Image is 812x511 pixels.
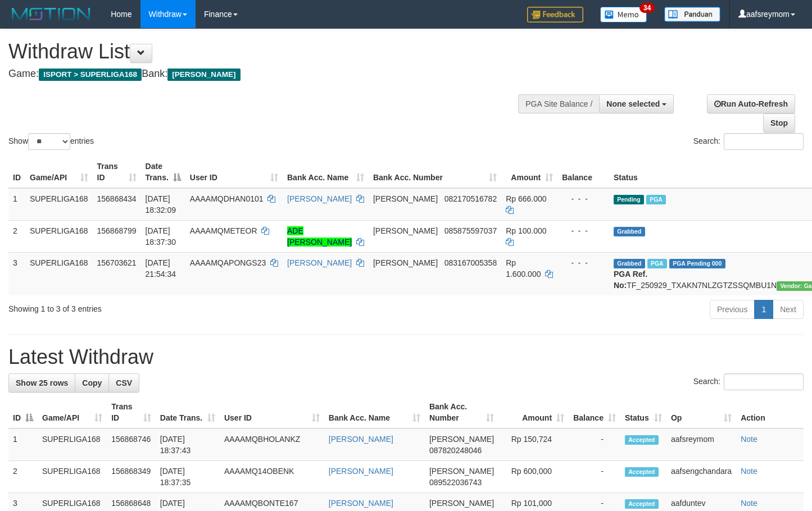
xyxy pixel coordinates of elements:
span: Copy 082170516782 to clipboard [444,194,497,203]
span: 156868799 [97,226,137,235]
span: [DATE] 21:54:34 [146,258,176,279]
a: [PERSON_NAME] [287,194,352,203]
th: Amount: activate to sort column ascending [498,396,569,428]
th: ID [8,156,25,188]
td: 2 [8,461,38,493]
span: 34 [639,3,655,13]
span: Copy 083167005358 to clipboard [444,258,497,267]
a: Run Auto-Refresh [707,94,795,113]
th: Status: activate to sort column ascending [620,396,666,428]
span: AAAAMQDHAN0101 [190,194,264,203]
td: SUPERLIGA168 [38,461,107,493]
label: Search: [693,373,804,390]
span: Copy 089522036743 to clipboard [429,478,482,487]
select: Showentries [28,133,70,150]
span: Copy 087820248046 to clipboard [429,446,482,455]
a: [PERSON_NAME] [287,258,352,267]
a: Previous [710,300,755,319]
span: Grabbed [614,259,645,268]
label: Search: [693,133,804,150]
div: - - - [562,225,605,236]
th: Action [736,396,804,428]
span: Show 25 rows [16,378,68,387]
th: Game/API: activate to sort column ascending [38,396,107,428]
a: ADE [PERSON_NAME] [287,226,352,247]
th: Date Trans.: activate to sort column descending [141,156,185,188]
b: PGA Ref. No: [614,270,647,290]
span: Rp 666.000 [506,194,546,203]
a: 1 [754,300,773,319]
span: Marked by aafsengchandara [646,195,666,204]
td: SUPERLIGA168 [25,188,93,221]
a: CSV [108,373,139,393]
span: [PERSON_NAME] [373,194,438,203]
img: Feedback.jpg [527,7,583,22]
th: Amount: activate to sort column ascending [501,156,557,188]
span: Pending [614,195,644,204]
button: None selected [599,94,674,113]
div: - - - [562,257,605,268]
th: Date Trans.: activate to sort column ascending [156,396,220,428]
span: Copy [82,378,102,387]
span: [DATE] 18:37:30 [146,226,176,247]
th: Bank Acc. Number: activate to sort column ascending [425,396,498,428]
td: Rp 150,724 [498,428,569,461]
td: [DATE] 18:37:43 [156,428,220,461]
th: ID: activate to sort column descending [8,396,38,428]
span: [PERSON_NAME] [373,258,438,267]
h1: Latest Withdraw [8,346,804,368]
span: Rp 100.000 [506,226,546,235]
span: [PERSON_NAME] [429,435,494,444]
span: [PERSON_NAME] [429,467,494,476]
span: 156868434 [97,194,137,203]
td: aafsreymom [666,428,736,461]
a: Stop [763,113,795,133]
div: - - - [562,193,605,204]
th: Trans ID: activate to sort column ascending [107,396,156,428]
span: PGA Pending [669,259,725,268]
span: Rp 1.600.000 [506,258,541,279]
span: ISPORT > SUPERLIGA168 [39,69,142,81]
td: 1 [8,188,25,221]
a: [PERSON_NAME] [329,435,393,444]
a: Copy [75,373,109,393]
img: panduan.png [664,7,720,22]
td: AAAAMQBHOLANKZ [220,428,324,461]
span: Marked by aafchhiseyha [647,259,667,268]
td: SUPERLIGA168 [25,252,93,295]
a: [PERSON_NAME] [329,467,393,476]
span: Copy 085875597037 to clipboard [444,226,497,235]
h1: Withdraw List [8,40,530,63]
td: 156868746 [107,428,156,461]
img: MOTION_logo.png [8,6,94,22]
td: SUPERLIGA168 [38,428,107,461]
th: User ID: activate to sort column ascending [185,156,283,188]
span: [PERSON_NAME] [167,69,240,81]
span: Grabbed [614,227,645,236]
td: 1 [8,428,38,461]
td: [DATE] 18:37:35 [156,461,220,493]
span: 156703621 [97,258,137,267]
img: Button%20Memo.svg [600,7,647,22]
a: Note [741,467,757,476]
a: Show 25 rows [8,373,75,393]
span: CSV [116,378,132,387]
h4: Game: Bank: [8,69,530,80]
th: Op: activate to sort column ascending [666,396,736,428]
span: [PERSON_NAME] [373,226,438,235]
span: [DATE] 18:32:09 [146,194,176,215]
td: 3 [8,252,25,295]
span: Accepted [625,467,659,477]
label: Show entries [8,133,94,150]
span: AAAAMQMETEOR [190,226,257,235]
td: SUPERLIGA168 [25,220,93,252]
span: Accepted [625,435,659,445]
td: AAAAMQ14OBENK [220,461,324,493]
td: - [569,428,620,461]
td: 156868349 [107,461,156,493]
a: Note [741,499,757,508]
td: aafsengchandara [666,461,736,493]
th: Bank Acc. Name: activate to sort column ascending [283,156,369,188]
div: PGA Site Balance / [518,94,599,113]
td: Rp 600,000 [498,461,569,493]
